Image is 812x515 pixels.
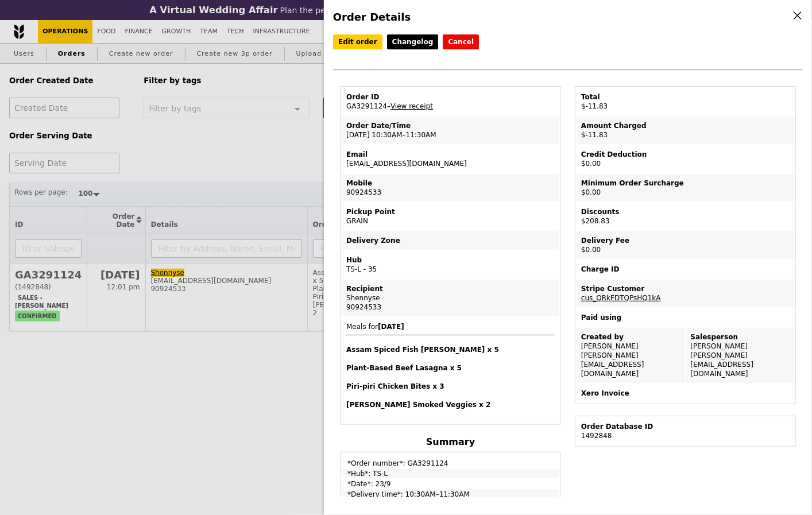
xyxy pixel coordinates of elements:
[346,382,555,391] h4: Piri-piri Chicken Bites x 3
[581,121,790,130] div: Amount Charged
[342,145,559,173] td: [EMAIL_ADDRESS][DOMAIN_NAME]
[342,251,559,278] td: TS-L - 35
[342,174,559,202] td: 90924533
[346,121,555,130] div: Order Date/Time
[581,284,790,293] div: Stripe Customer
[577,117,794,144] td: $-11.83
[581,179,790,188] div: Minimum Order Surcharge
[581,422,790,431] div: Order Database ID
[342,117,559,144] td: [DATE] 10:30AM–11:30AM
[577,174,794,202] td: $0.00
[390,102,433,110] a: View receipt
[342,88,559,115] td: GA3291124
[577,145,794,173] td: $0.00
[346,179,555,188] div: Mobile
[346,150,555,159] div: Email
[342,469,559,478] td: *Hub*: TS-L
[691,332,790,342] div: Salesperson
[581,265,790,274] div: Charge ID
[581,92,790,102] div: Total
[387,102,390,110] span: –
[387,34,439,49] a: Changelog
[581,150,790,159] div: Credit Deduction
[346,400,555,409] h4: [PERSON_NAME] Smoked Veggies x 2
[346,255,555,265] div: Hub
[346,293,555,303] div: Shennyse
[346,323,555,409] span: Meals for
[346,207,555,216] div: Pickup Point
[577,88,794,115] td: $-11.83
[581,207,790,216] div: Discounts
[577,231,794,259] td: $0.00
[443,34,479,49] button: Cancel
[346,236,555,245] div: Delivery Zone
[577,417,794,445] td: 1492848
[581,313,790,322] div: Paid using
[581,236,790,245] div: Delivery Fee
[581,294,661,302] a: cus_QRkFDTQPsHQ1kA
[346,345,555,354] h4: Assam Spiced Fish [PERSON_NAME] x 5
[346,92,555,102] div: Order ID
[378,323,404,331] b: [DATE]
[346,303,555,312] div: 90924533
[581,389,790,398] div: Xero Invoice
[342,490,559,499] td: *Delivery time*: 10:30AM–11:30AM
[686,328,795,383] td: [PERSON_NAME] [PERSON_NAME][EMAIL_ADDRESS][DOMAIN_NAME]
[346,284,555,293] div: Recipient
[577,328,685,383] td: [PERSON_NAME] [PERSON_NAME][EMAIL_ADDRESS][DOMAIN_NAME]
[342,479,559,489] td: *Date*: 23/9
[346,363,555,373] h4: Plant-Based Beef Lasagna x 5
[340,436,561,447] h4: Summary
[577,203,794,230] td: $208.83
[333,11,411,23] span: Order Details
[581,332,680,342] div: Created by
[333,34,382,49] a: Edit order
[342,454,559,468] td: *Order number*: GA3291124
[342,203,559,230] td: GRAIN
